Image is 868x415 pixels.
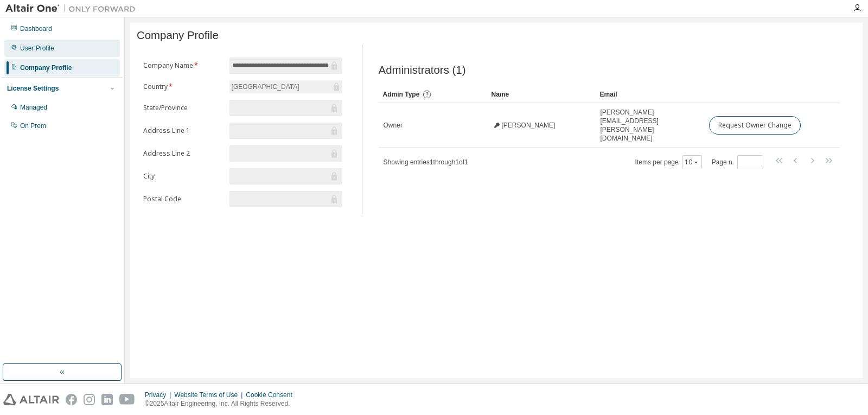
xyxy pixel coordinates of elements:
div: License Settings [7,84,59,93]
p: © 2025 Altair Engineering, Inc. All Rights Reserved. [145,399,299,408]
div: Dashboard [20,24,52,33]
div: [GEOGRAPHIC_DATA] [229,80,342,93]
span: Administrators (1) [379,64,466,76]
div: User Profile [20,44,54,53]
span: [PERSON_NAME] [502,121,556,130]
img: youtube.svg [119,394,135,405]
div: Name [492,86,591,103]
div: Website Terms of Use [174,391,246,399]
label: Address Line 1 [143,126,223,135]
div: Email [600,86,700,103]
img: altair_logo.svg [3,394,59,405]
span: Showing entries 1 through 1 of 1 [384,158,468,166]
span: [PERSON_NAME][EMAIL_ADDRESS][PERSON_NAME][DOMAIN_NAME] [601,108,699,143]
div: [GEOGRAPHIC_DATA] [230,81,301,93]
span: Owner [384,121,403,130]
button: 10 [685,158,699,167]
span: Admin Type [383,91,420,98]
div: Managed [20,103,47,112]
img: instagram.svg [84,394,95,405]
button: Request Owner Change [709,116,801,135]
label: Country [143,82,223,91]
img: Altair One [5,3,141,14]
label: City [143,172,223,181]
img: facebook.svg [66,394,77,405]
label: Address Line 2 [143,149,223,158]
div: On Prem [20,122,46,130]
label: Postal Code [143,195,223,203]
div: Cookie Consent [246,391,298,399]
span: Company Profile [137,29,219,42]
label: State/Province [143,104,223,112]
img: linkedin.svg [101,394,113,405]
span: Items per page [635,155,702,169]
span: Page n. [712,155,763,169]
div: Privacy [145,391,174,399]
label: Company Name [143,61,223,70]
div: Company Profile [20,63,72,72]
